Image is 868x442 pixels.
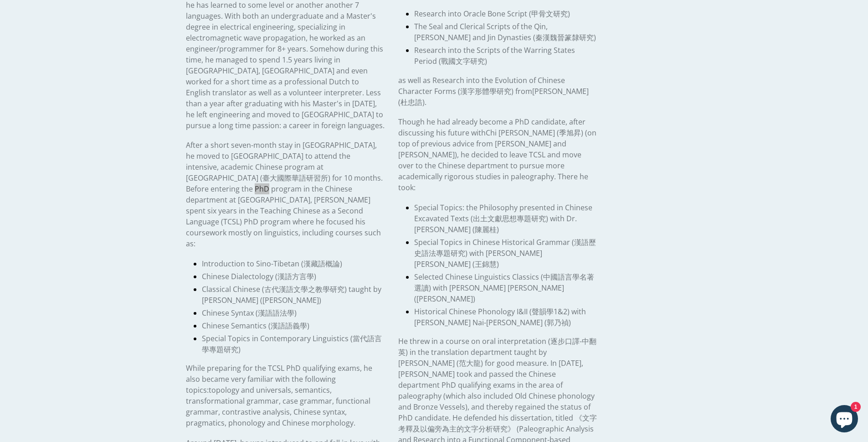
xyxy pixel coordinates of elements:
span: 臺大國際華語研習所 [262,173,328,183]
span: Chinese Semantics ( ) [202,321,309,331]
span: 陳麗桂 [475,224,497,234]
span: 漢語語法學 [258,308,294,318]
span: 漢語方言學 [277,271,314,281]
span: hi [PERSON_NAME] ( [490,128,559,138]
span: 古代漢語文學之教學研究 [264,284,344,294]
span: 甲骨文研究 [531,9,568,19]
span: Classical Chinese ( ) taught by [PERSON_NAME] ( ) [202,284,381,305]
span: 秦漢魏晉篆隸研究 [535,32,594,42]
span: He threw in a course on oral interpretation ( [398,336,550,346]
span: Special Topics in Chinese Historical Grammar ( ) with [PERSON_NAME] [PERSON_NAME] ( ) [414,237,596,269]
span: 王錦慧 [475,259,497,269]
span: Special Topics in Contemporary Linguistics ( ) [202,333,382,354]
inbox-online-store-chat: Shopify online store chat [828,405,861,435]
span: ). [422,97,426,107]
span: topology and universals, semantics, transformational grammar, case grammar, functional grammar, c... [186,385,370,428]
span: 聲韻學 [532,307,554,317]
span: ) (on top of previous advice from [PERSON_NAME] and [PERSON_NAME]), he decided to leave TCSL and ... [398,128,596,192]
span: Chinese Dialectology ( ) [202,271,316,281]
span: 杜忠誥 [401,97,422,107]
span: 季旭昇 [559,128,581,138]
span: as well as Research into the Evolution of Chinese Character Forms ( ) from [398,75,589,107]
span: 郭乃禎 [547,317,569,328]
span: 漢語歷史語法專題研究 [414,237,596,258]
span: ) in the translation department taught by [PERSON_NAME] ( [398,347,547,368]
span: Research into Oracle Bone Script ( ) [414,9,570,19]
span: Special Topics: the Philosophy presented in Chinese Excavated Texts ( ) with Dr. [PERSON_NAME] ( ) [414,203,592,234]
span: [PERSON_NAME] [416,294,473,304]
span: 出土文獻思想專題研究 [473,213,546,224]
span: 戰國文字研究 [441,56,485,66]
span: Research into the Scripts of the Warring States Period ( ) [414,45,575,66]
span: Chinese Syntax ( ) [202,308,297,318]
span: Though he had already become a PhD candidate, after discussing his future with [398,117,586,138]
span: 范大龍 [459,358,481,368]
span: Introduction to Sino-Tibetan ( ) [202,259,342,269]
span: 中國語言學名著選讀 [414,272,594,293]
span: Historical Chinese Phonology I&II ( 1&2) with [PERSON_NAME] Nai-[PERSON_NAME] ( ) [414,307,586,328]
span: 逐步口譯 [550,336,580,346]
span: [PERSON_NAME] ( [398,86,589,107]
span: The Seal and Clerical Scripts of the Qin, [PERSON_NAME] and Jin Dynasties ( ) [414,21,596,42]
span: C [486,128,490,138]
span: After a short seven-month stay in [GEOGRAPHIC_DATA], he moved to [GEOGRAPHIC_DATA] to attend the ... [186,140,383,249]
span: - [580,336,582,346]
span: While preparing for the TCSL PhD qualifying exams, he also became very familiar with the followin... [186,363,372,428]
span: 漢語語義學 [271,321,307,331]
span: 中翻英 [398,336,596,357]
span: [PERSON_NAME] [262,295,319,305]
span: Selected Chinese Linguistics Classics ( ) with [PERSON_NAME] [PERSON_NAME] ( ) [414,272,594,304]
span: 漢藏語概論 [303,259,340,269]
span: 漢字形體學研究 [460,86,511,96]
span: 當代語言學專題研究 [202,333,382,354]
